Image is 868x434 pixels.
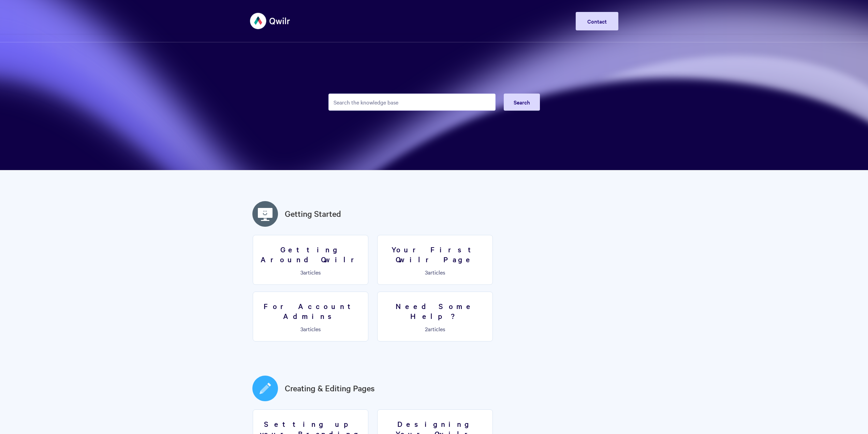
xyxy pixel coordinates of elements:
button: Search [504,94,540,111]
a: For Account Admins 3articles [253,292,368,341]
a: Need Some Help? 2articles [377,292,493,341]
a: Getting Around Qwilr 3articles [253,235,368,285]
a: Creating & Editing Pages [285,382,375,394]
span: 3 [300,268,303,276]
span: 2 [425,325,428,333]
h3: Getting Around Qwilr [257,244,364,264]
span: 3 [300,325,303,333]
p: articles [257,269,364,275]
input: Search the knowledge base [328,94,496,111]
span: Search [514,98,530,106]
img: Qwilr Help Center [250,8,291,34]
span: 3 [425,268,428,276]
p: articles [257,326,364,332]
h3: Need Some Help? [382,301,488,321]
a: Your First Qwilr Page 3articles [377,235,493,285]
h3: Your First Qwilr Page [382,244,488,264]
p: articles [382,269,488,275]
a: Getting Started [285,208,341,220]
h3: For Account Admins [257,301,364,321]
a: Contact [576,12,618,30]
p: articles [382,326,488,332]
